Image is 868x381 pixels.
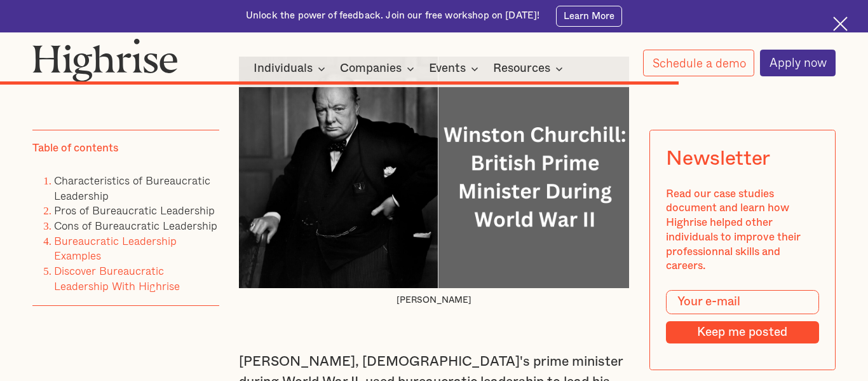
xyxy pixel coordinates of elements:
[666,290,818,344] form: Modal Form
[54,263,180,295] a: Discover Bureaucratic Leadership With Highrise
[254,61,329,76] div: Individuals
[493,61,550,76] div: Resources
[239,57,629,288] img: Winston Churchill
[833,17,848,31] img: Cross icon
[429,61,482,76] div: Events
[54,232,177,265] a: Bureaucratic Leadership Examples
[246,10,539,22] div: Unlock the power of feedback. Join our free workshop on [DATE]!
[666,187,818,274] div: Read our case studies document and learn how Highrise helped other individuals to improve their p...
[340,61,418,76] div: Companies
[54,202,215,219] a: Pros of Bureaucratic Leadership
[556,6,622,27] a: Learn More
[254,61,313,76] div: Individuals
[643,50,755,76] a: Schedule a demo
[54,218,217,235] a: Cons of Bureaucratic Leadership
[429,61,466,76] div: Events
[32,142,118,156] div: Table of contents
[493,61,567,76] div: Resources
[54,172,210,204] a: Characteristics of Bureaucratic Leadership
[666,290,818,314] input: Your e-mail
[239,294,629,306] figcaption: [PERSON_NAME]
[239,312,629,333] p: ‍
[32,38,177,82] img: Highrise logo
[666,321,818,344] input: Keep me posted
[340,61,402,76] div: Companies
[760,50,836,76] a: Apply now
[666,148,770,171] div: Newsletter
